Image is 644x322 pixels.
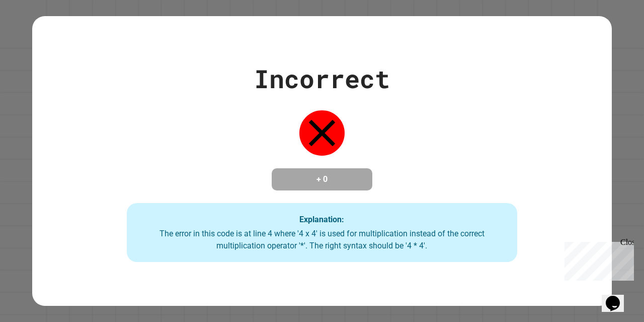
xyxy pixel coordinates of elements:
h4: + 0 [282,173,362,185]
iframe: chat widget [602,282,634,312]
strong: Explanation: [299,214,344,224]
div: The error in this code is at line 4 where '4 x 4' is used for multiplication instead of the corre... [137,228,507,252]
div: Incorrect [254,60,390,98]
iframe: chat widget [560,238,634,281]
div: Chat with us now!Close [4,4,69,64]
